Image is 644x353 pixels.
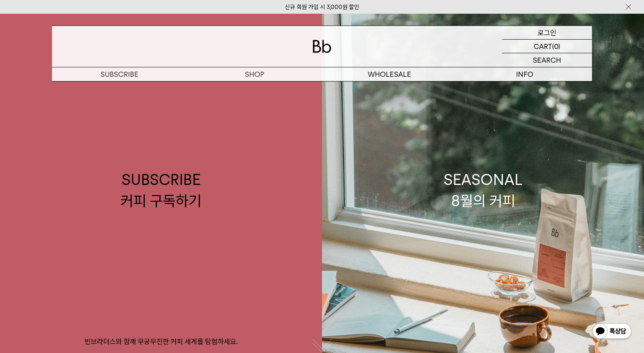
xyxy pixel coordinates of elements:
img: 로고 [313,40,331,53]
a: SHOP [187,67,322,81]
a: 로그인 [502,26,592,40]
div: SUBSCRIBE 커피 구독하기 [121,169,201,211]
div: SEASONAL 8월의 커피 [444,169,523,211]
img: 카카오톡 채널 1:1 채팅 버튼 [592,322,632,341]
p: 로그인 [538,26,556,39]
p: (0) [552,40,560,53]
p: SEARCH [533,53,561,67]
a: CART (0) [502,40,592,53]
p: CART [534,40,552,53]
p: WHOLESALE [322,67,457,81]
a: 신규 회원 가입 시 3,000원 할인 [285,4,359,11]
a: SUBSCRIBE [52,67,187,81]
p: INFO [457,67,592,81]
